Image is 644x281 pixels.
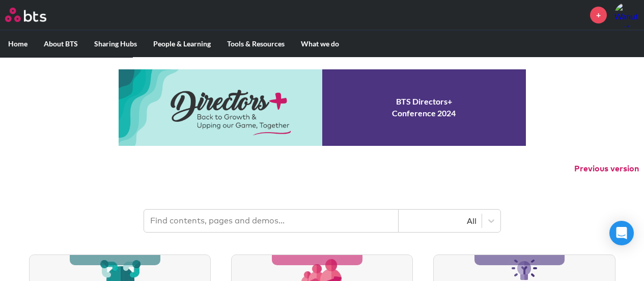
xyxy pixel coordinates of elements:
[404,215,477,226] div: All
[36,31,86,57] label: About BTS
[293,31,347,57] label: What we do
[614,3,639,27] img: Wanut Pratakviriya
[590,7,607,23] a: +
[219,31,293,57] label: Tools & Resources
[5,8,46,22] img: BTS Logo
[609,221,634,245] div: Open Intercom Messenger
[145,31,219,57] label: People & Learning
[144,210,399,232] input: Find contents, pages and demos...
[5,8,65,22] a: Go home
[119,69,526,146] a: Conference 2024
[574,163,639,174] button: Previous version
[86,31,145,57] label: Sharing Hubs
[614,3,639,27] a: Profile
